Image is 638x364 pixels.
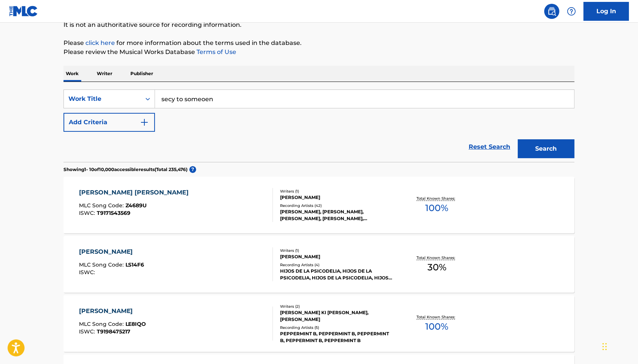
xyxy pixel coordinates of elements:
span: 100 % [425,320,448,333]
span: MLC Song Code : [79,321,125,327]
div: PEPPERMINT B, PEPPERMINT B, PEPPERMINT B, PEPPERMINT B, PEPPERMINT B [280,330,394,344]
a: [PERSON_NAME] [PERSON_NAME]MLC Song Code:Z4689UISWC:T9171543569Writers (1)[PERSON_NAME]Recording ... [63,177,575,233]
iframe: Chat Widget [600,328,638,364]
div: [PERSON_NAME] [79,307,146,316]
span: ISWC : [79,328,97,335]
a: Reset Search [465,139,514,155]
div: Recording Artists ( 4 ) [280,262,394,268]
span: ISWC : [79,210,97,216]
span: Z4689U [125,202,147,209]
div: Writers ( 1 ) [280,188,394,194]
span: T9171543569 [97,210,130,216]
div: Help [564,4,579,19]
p: Total Known Shares: [417,196,457,201]
div: Writers ( 2 ) [280,304,394,309]
a: Terms of Use [195,48,236,56]
span: 30 % [427,261,446,274]
div: Recording Artists ( 42 ) [280,203,394,208]
a: Public Search [544,4,559,19]
img: help [567,7,576,16]
p: Please review the Musical Works Database [63,48,575,57]
img: 9d2ae6d4665cec9f34b9.svg [140,118,149,127]
a: [PERSON_NAME]MLC Song Code:LE8IQOISWC:T9198475217Writers (2)[PERSON_NAME] KI [PERSON_NAME], [PERS... [63,295,575,352]
p: Publisher [128,66,155,82]
div: [PERSON_NAME] [280,253,394,260]
span: MLC Song Code : [79,261,125,268]
p: Showing 1 - 10 of 10,000 accessible results (Total 235,476 ) [63,166,187,173]
div: Drag [602,335,607,358]
a: Log In [584,2,629,21]
span: LE8IQO [125,321,146,327]
div: Work Title [68,94,136,103]
span: T9198475217 [97,328,130,335]
div: Writers ( 1 ) [280,248,394,253]
button: Search [518,139,575,158]
a: click here [85,39,115,46]
span: ? [189,166,196,173]
img: MLC Logo [9,6,38,17]
div: Recording Artists ( 5 ) [280,325,394,330]
span: MLC Song Code : [79,202,125,209]
p: Writer [94,66,115,82]
span: LS14F6 [125,261,144,268]
div: [PERSON_NAME] [79,247,144,256]
p: Total Known Shares: [417,314,457,320]
a: [PERSON_NAME]MLC Song Code:LS14F6ISWC:Writers (1)[PERSON_NAME]Recording Artists (4)HIJOS DE LA PS... [63,236,575,293]
p: It is not an authoritative source for recording information. [63,20,575,29]
button: Add Criteria [63,113,155,132]
div: [PERSON_NAME] [PERSON_NAME] [79,188,193,197]
p: Please for more information about the terms used in the database. [63,39,575,48]
span: ISWC : [79,269,97,276]
div: [PERSON_NAME] [280,194,394,201]
div: [PERSON_NAME] KI [PERSON_NAME], [PERSON_NAME] [280,309,394,323]
form: Search Form [63,89,575,162]
p: Total Known Shares: [417,255,457,261]
div: [PERSON_NAME], [PERSON_NAME], [PERSON_NAME], [PERSON_NAME], [PERSON_NAME] [280,208,394,222]
p: Work [63,66,81,82]
img: search [547,7,556,16]
span: 100 % [425,201,448,215]
div: HIJOS DE LA PSICODELIA, HIJOS DE LA PSICODELIA, HIJOS DE LA PSICODELIA, HIJOS DE LA PSICODELIA [280,268,394,281]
